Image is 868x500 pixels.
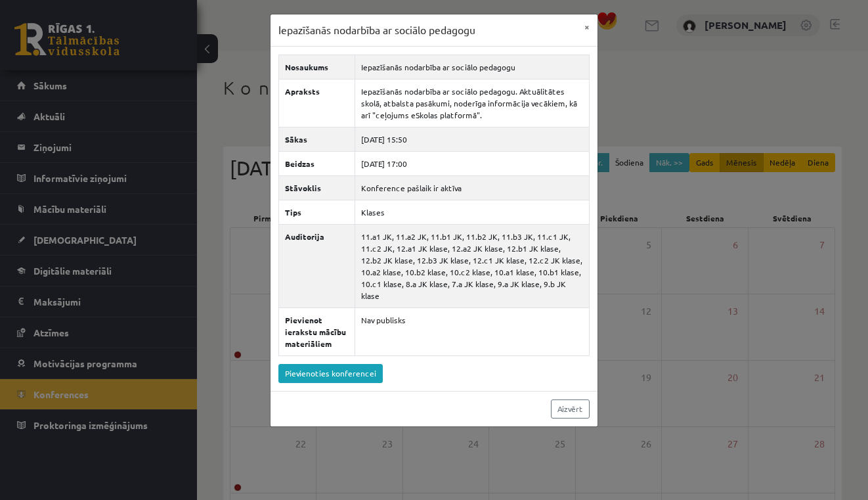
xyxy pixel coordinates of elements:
[279,224,355,307] th: Auditorija
[355,79,590,127] td: Iepazīšanās nodarbība ar sociālo pedagogu. Aktuālitātes skolā, atbalsta pasākumi, noderīga inform...
[355,200,590,224] td: Klases
[355,127,590,151] td: [DATE] 15:50
[355,55,590,79] td: Iepazīšanās nodarbība ar sociālo pedagogu
[279,175,355,200] th: Stāvoklis
[278,364,383,383] a: Pievienoties konferencei
[576,14,597,39] button: ×
[279,127,355,151] th: Sākas
[279,151,355,175] th: Beidzas
[279,307,355,355] th: Pievienot ierakstu mācību materiāliem
[279,200,355,224] th: Tips
[279,79,355,127] th: Apraksts
[551,399,590,419] a: Aizvērt
[355,307,590,355] td: Nav publisks
[278,22,475,38] h3: Iepazīšanās nodarbība ar sociālo pedagogu
[355,151,590,175] td: [DATE] 17:00
[355,175,590,200] td: Konference pašlaik ir aktīva
[279,55,355,79] th: Nosaukums
[355,224,590,307] td: 11.a1 JK, 11.a2 JK, 11.b1 JK, 11.b2 JK, 11.b3 JK, 11.c1 JK, 11.c2 JK, 12.a1 JK klase, 12.a2 JK kl...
